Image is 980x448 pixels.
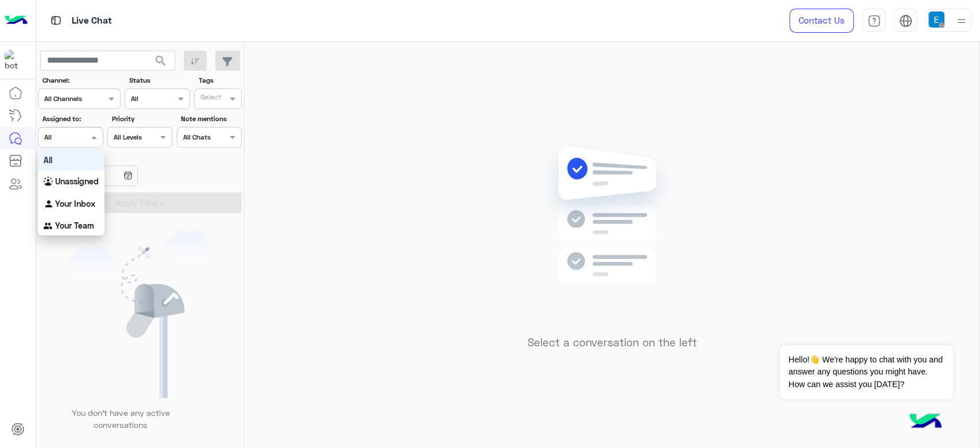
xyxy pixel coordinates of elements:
[954,14,969,28] img: profile
[44,221,55,233] img: INBOX.AGENTFILTER.YOURTEAM
[63,407,179,431] p: You don’t have any active conversations
[780,345,952,399] span: Hello!👋 We're happy to chat with you and answer any questions you might have. How can we assist y...
[5,9,28,33] img: Logo
[49,13,63,28] img: tab
[154,54,168,68] span: search
[129,75,188,86] label: Status
[5,50,25,71] img: 171468393613305
[867,14,881,28] img: tab
[199,92,221,105] div: Select
[528,336,697,349] h5: Select a conversation on the left
[55,176,99,186] b: Unassigned
[899,14,912,28] img: tab
[789,9,854,33] a: Contact Us
[55,221,94,230] b: Your Team
[181,114,240,124] label: Note mentions
[44,177,55,188] img: INBOX.AGENTFILTER.UNASSIGNED
[199,75,241,86] label: Tags
[529,137,695,327] img: no messages
[68,230,212,398] img: empty users
[44,155,52,165] b: All
[44,199,55,210] img: INBOX.AGENTFILTER.YOURINBOX
[42,75,119,86] label: Channel:
[38,149,104,235] ng-dropdown-panel: Options list
[42,114,102,124] label: Assigned to:
[147,51,175,75] button: search
[72,13,112,29] p: Live Chat
[905,402,946,442] img: hulul-logo.png
[862,9,885,33] a: tab
[55,199,95,208] b: Your Inbox
[928,11,944,28] img: userImage
[112,114,171,124] label: Priority
[42,152,171,163] label: Date Range
[38,192,242,213] button: Apply Filters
